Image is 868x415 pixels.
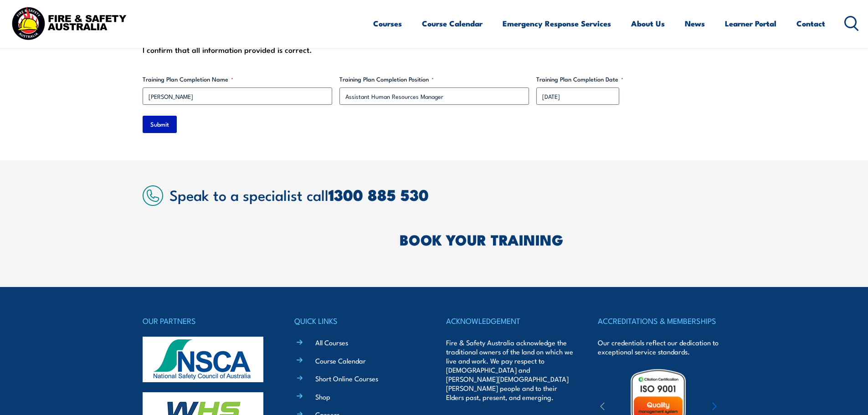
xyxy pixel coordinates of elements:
a: Emergency Response Services [503,11,611,36]
h4: ACKNOWLEDGEMENT [446,314,574,327]
div: I confirm that all information provided is correct. [143,43,726,56]
a: Course Calendar [315,356,366,365]
a: Course Calendar [422,11,483,36]
h2: Speak to a specialist call [169,186,726,203]
img: nsca-logo-footer [143,337,263,382]
a: Contact [796,11,825,36]
a: Learner Portal [725,11,776,36]
p: Our credentials reflect our dedication to exceptional service standards. [598,338,725,356]
a: Courses [373,11,402,36]
input: dd/mm/yyyy [536,87,619,105]
a: Shop [315,392,330,401]
h2: BOOK YOUR TRAINING [400,233,726,246]
a: 1300 885 530 [329,182,429,206]
a: All Courses [315,338,348,347]
a: News [685,11,705,36]
label: Training Plan Completion Date [536,75,726,84]
label: Training Plan Completion Name [143,75,332,84]
a: Short Online Courses [315,374,378,383]
a: About Us [631,11,665,36]
h4: ACCREDITATIONS & MEMBERSHIPS [598,314,725,327]
h4: QUICK LINKS [294,314,422,327]
h4: OUR PARTNERS [143,314,270,327]
label: Training Plan Completion Position [339,75,529,84]
p: Fire & Safety Australia acknowledge the traditional owners of the land on which we live and work.... [446,338,574,402]
input: Submit [143,116,177,133]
